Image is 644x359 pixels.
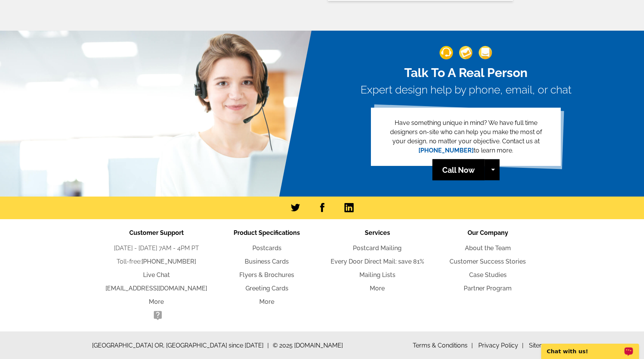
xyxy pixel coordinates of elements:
[92,341,269,350] span: [GEOGRAPHIC_DATA] OR, [GEOGRAPHIC_DATA] since [DATE]
[432,159,484,180] a: Call Now
[142,258,196,265] a: [PHONE_NUMBER]
[143,271,170,279] a: Live Chat
[361,66,572,80] h2: Talk To A Real Person
[413,342,473,349] a: Terms & Conditions
[465,244,511,252] a: About the Team
[536,335,644,359] iframe: LiveChat chat widget
[468,229,508,236] span: Our Company
[245,258,289,265] a: Business Cards
[361,84,572,97] h3: Expert design help by phone, email, or chat
[359,271,395,279] a: Mailing Lists
[370,285,385,292] a: More
[331,258,424,265] a: Every Door Direct Mail: save 81%
[459,46,473,59] img: support-img-2.png
[105,285,207,292] a: [EMAIL_ADDRESS][DOMAIN_NAME]
[239,271,294,279] a: Flyers & Brochures
[469,271,507,279] a: Case Studies
[273,341,343,350] span: © 2025 [DOMAIN_NAME]
[259,298,274,305] a: More
[479,46,492,59] img: support-img-3_1.png
[529,342,552,349] a: Sitemap
[450,258,526,265] a: Customer Success Stories
[101,257,212,266] li: Toll-free:
[234,229,300,236] span: Product Specifications
[149,298,164,305] a: More
[129,229,184,236] span: Customer Support
[245,285,288,292] a: Greeting Cards
[478,342,524,349] a: Privacy Policy
[418,147,474,154] a: [PHONE_NUMBER]
[365,229,390,236] span: Services
[353,244,402,252] a: Postcard Mailing
[383,118,548,155] p: Have something unique in mind? We have full time designers on-site who can help you make the most...
[440,46,453,59] img: support-img-1.png
[101,244,212,253] li: [DATE] - [DATE] 7AM - 4PM PT
[464,285,512,292] a: Partner Program
[252,244,282,252] a: Postcards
